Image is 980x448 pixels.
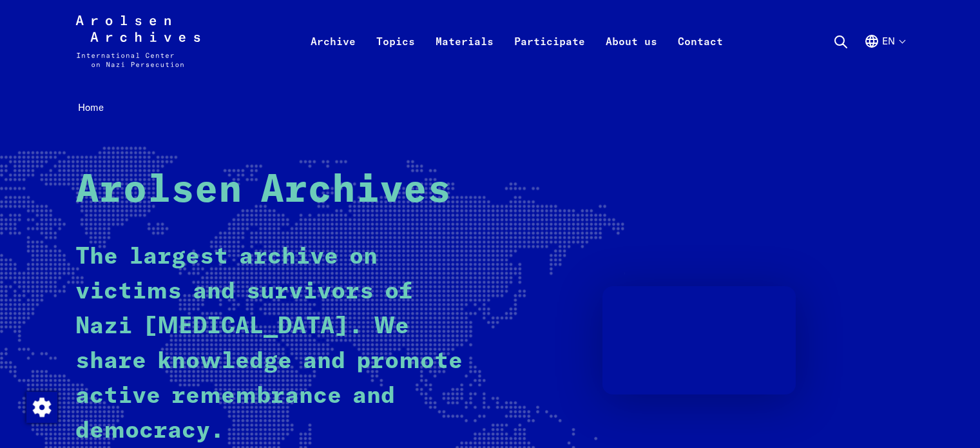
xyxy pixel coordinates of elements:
a: About us [595,31,668,83]
strong: Arolsen Archives [75,171,451,210]
div: Change consent [26,391,57,422]
a: Materials [425,31,504,83]
a: Topics [366,31,425,83]
img: Change consent [26,392,57,423]
a: Contact [668,31,733,83]
span: Home [78,101,104,113]
button: English, language selection [864,34,905,80]
nav: Breadcrumb [75,98,905,118]
nav: Primary [300,15,733,67]
a: Participate [504,31,595,83]
a: Archive [300,31,366,83]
